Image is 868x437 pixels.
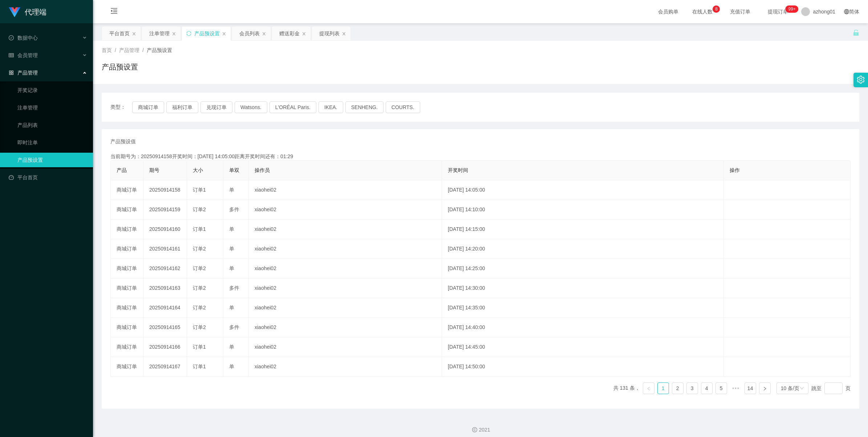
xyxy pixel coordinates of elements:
span: 单 [229,246,234,252]
i: 图标: down [800,386,804,391]
button: L'ORÉAL Paris. [269,101,316,113]
h1: 产品预设置 [102,61,138,72]
button: 福利订单 [166,101,198,113]
i: 图标: appstore-o [9,70,14,75]
img: logo.9652507e.png [9,7,20,17]
li: 5 [715,382,727,394]
td: 20250914162 [143,259,187,278]
a: 4 [701,383,712,394]
button: Watsons. [235,101,267,113]
h1: 代理端 [25,0,46,24]
a: 产品列表 [17,118,87,132]
span: 产品预设置 [147,47,172,53]
td: [DATE] 14:45:00 [442,337,724,357]
i: 图标: close [302,32,306,36]
i: 图标: check-circle-o [9,35,14,40]
td: 商城订单 [111,318,143,337]
td: 商城订单 [111,337,143,357]
td: 20250914167 [143,357,187,377]
td: 20250914164 [143,298,187,318]
td: 20250914163 [143,278,187,298]
td: xiaohei02 [249,200,442,220]
td: [DATE] 14:05:00 [442,180,724,200]
span: 开奖时间 [448,167,468,173]
div: 2021 [99,426,862,434]
span: 订单2 [193,207,206,212]
span: 会员管理 [9,52,38,58]
td: 商城订单 [111,239,143,259]
i: 图标: copyright [472,427,477,432]
a: 3 [687,383,698,394]
td: xiaohei02 [249,318,442,337]
i: 图标: unlock [853,29,859,36]
span: 订单1 [193,226,206,232]
i: 图标: close [222,32,226,36]
td: 20250914160 [143,220,187,239]
div: 产品预设置 [194,27,220,40]
td: 商城订单 [111,200,143,220]
li: 下一页 [759,382,771,394]
span: 订单2 [193,246,206,252]
span: 大小 [193,167,203,173]
span: 操作 [730,167,740,173]
li: 14 [745,382,756,394]
li: 4 [701,382,713,394]
li: 2 [672,382,684,394]
td: [DATE] 14:25:00 [442,259,724,278]
td: [DATE] 14:10:00 [442,200,724,220]
a: 代理端 [9,9,46,15]
a: 注单管理 [17,100,87,115]
i: 图标: sync [186,31,191,36]
span: 单 [229,344,234,350]
span: 多件 [229,207,239,212]
span: / [115,47,116,53]
td: 20250914159 [143,200,187,220]
li: 1 [657,382,669,394]
div: 10 条/页 [781,383,799,394]
span: 操作员 [255,167,270,173]
span: 产品管理 [9,70,38,76]
span: 订单2 [193,305,206,310]
div: 赠送彩金 [279,27,300,40]
span: 期号 [149,167,159,173]
td: 20250914165 [143,318,187,337]
td: 商城订单 [111,220,143,239]
i: 图标: close [132,32,136,36]
a: 图标: dashboard平台首页 [9,170,87,185]
span: 类型： [110,101,132,113]
div: 当前期号为：20250914158开奖时间：[DATE] 14:05:00距离开奖时间还有：01:29 [110,153,851,160]
li: 共 131 条， [613,382,640,394]
td: xiaohei02 [249,278,442,298]
sup: 1193 [785,5,798,13]
button: COURTS. [386,101,420,113]
td: xiaohei02 [249,220,442,239]
span: 订单2 [193,265,206,271]
td: 商城订单 [111,278,143,298]
td: [DATE] 14:50:00 [442,357,724,377]
a: 即时注单 [17,135,87,150]
td: xiaohei02 [249,298,442,318]
div: 平台首页 [109,27,130,40]
button: SENHENG. [345,101,384,113]
span: 单 [229,187,234,193]
div: 注单管理 [149,27,170,40]
td: 商城订单 [111,259,143,278]
a: 5 [716,383,727,394]
td: 商城订单 [111,357,143,377]
td: 20250914166 [143,337,187,357]
i: 图标: table [9,53,14,58]
i: 图标: close [342,32,346,36]
button: 兑现订单 [200,101,232,113]
td: xiaohei02 [249,259,442,278]
span: 订单2 [193,324,206,330]
a: 14 [745,383,756,394]
i: 图标: global [844,9,849,14]
li: 上一页 [643,382,654,394]
button: 商城订单 [132,101,164,113]
td: xiaohei02 [249,239,442,259]
span: 多件 [229,285,239,291]
span: 订单1 [193,187,206,193]
span: 提现订单 [764,9,792,14]
span: 单 [229,226,234,232]
span: 订单1 [193,344,206,350]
